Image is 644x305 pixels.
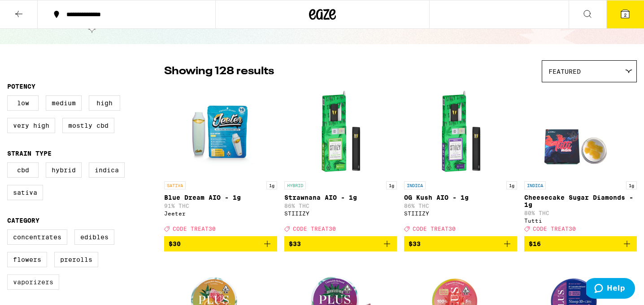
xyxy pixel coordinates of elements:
p: OG Kush AIO - 1g [404,194,517,201]
p: 86% THC [284,203,397,209]
a: Open page for Cheesecake Sugar Diamonds - 1g from Tutti [524,87,637,236]
p: Blue Dream AIO - 1g [164,194,277,201]
label: Mostly CBD [62,118,114,133]
button: Add to bag [524,236,637,251]
p: 1g [626,181,637,189]
div: Jeeter [164,211,277,216]
p: 86% THC [404,203,517,209]
button: Add to bag [164,236,277,251]
span: $16 [529,240,541,247]
span: CODE TREAT30 [413,226,456,232]
label: Edibles [74,229,114,245]
img: Tutti - Cheesecake Sugar Diamonds - 1g [535,87,625,177]
a: Open page for Strawnana AIO - 1g from STIIIZY [284,87,397,236]
label: CBD [7,162,39,178]
label: Prerolls [54,252,98,267]
label: High [89,95,120,111]
img: Jeeter - Blue Dream AIO - 1g [176,87,265,177]
span: $33 [409,240,421,247]
div: Tutti [524,218,637,224]
iframe: Opens a widget where you can find more information [586,278,635,301]
label: Concentrates [7,229,67,245]
label: Sativa [7,185,43,200]
label: Medium [46,95,82,111]
p: SATIVA [164,181,186,189]
span: $33 [289,240,301,247]
p: HYBRID [284,181,306,189]
label: Indica [89,162,125,178]
a: Open page for Blue Dream AIO - 1g from Jeeter [164,87,277,236]
label: Low [7,95,39,111]
span: 2 [624,12,627,18]
button: Add to bag [404,236,517,251]
p: 80% THC [524,210,637,216]
p: INDICA [524,181,546,189]
div: STIIIZY [404,211,517,216]
img: STIIIZY - Strawnana AIO - 1g [296,87,385,177]
p: INDICA [404,181,426,189]
span: Featured [548,68,581,75]
label: Flowers [7,252,47,267]
button: 2 [606,0,644,28]
a: Open page for OG Kush AIO - 1g from STIIIZY [404,87,517,236]
p: Strawnana AIO - 1g [284,194,397,201]
span: $30 [169,240,181,247]
legend: Potency [7,83,35,90]
legend: Category [7,217,39,224]
p: Showing 128 results [164,64,274,79]
span: CODE TREAT30 [293,226,336,232]
p: 1g [506,181,517,189]
span: CODE TREAT30 [173,226,216,232]
div: STIIIZY [284,211,397,216]
label: Vaporizers [7,274,59,290]
legend: Strain Type [7,150,52,157]
span: CODE TREAT30 [533,226,576,232]
p: Cheesecake Sugar Diamonds - 1g [524,194,637,208]
img: STIIIZY - OG Kush AIO - 1g [416,87,505,177]
p: 1g [266,181,277,189]
label: Very High [7,118,55,133]
label: Hybrid [46,162,82,178]
p: 1g [386,181,397,189]
button: Add to bag [284,236,397,251]
p: 91% THC [164,203,277,209]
